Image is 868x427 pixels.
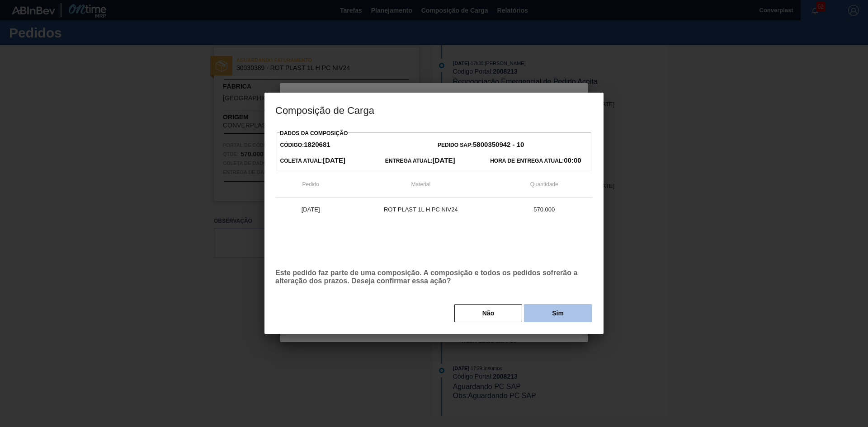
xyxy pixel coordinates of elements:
[454,304,522,322] button: Não
[411,181,431,188] font: Material
[302,206,320,213] font: [DATE]
[275,105,374,116] font: Composição de Carga
[530,181,558,188] font: Quantidade
[280,130,348,136] font: Dados da Composição
[385,158,433,164] font: Entrega atual:
[280,142,304,148] font: Código:
[323,156,345,164] font: [DATE]
[433,156,455,164] font: [DATE]
[384,206,458,213] font: ROT PLAST 1L H PC NIV24
[275,269,577,285] font: Este pedido faz parte de uma composição. A composição e todos os pedidos sofrerão a alteração dos...
[564,156,581,164] font: 00:00
[304,141,330,148] font: 1820681
[302,181,319,188] font: Pedido
[490,158,564,164] font: Hora de Entrega Atual:
[438,142,473,148] font: Pedido SAP:
[473,141,524,148] font: 5800350942 - 10
[533,206,555,213] font: 570.000
[524,304,592,322] button: Sim
[552,310,564,317] font: Sim
[482,310,494,317] font: Não
[280,158,323,164] font: Coleta Atual:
